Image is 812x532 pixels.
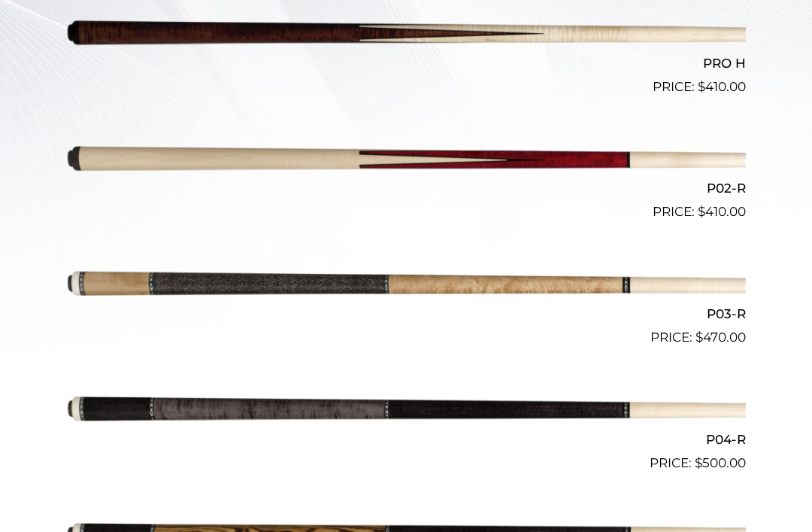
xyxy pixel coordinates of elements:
a: P03-R $470.00 [66,228,746,347]
span: $ [698,204,705,219]
img: P04-R [66,354,746,467]
bdi: 410.00 [698,79,746,94]
span: $ [695,330,703,345]
img: P03-R [66,228,746,341]
bdi: 500.00 [695,455,746,470]
span: $ [695,455,702,470]
a: P02-R $410.00 [66,103,746,222]
span: $ [698,79,705,94]
bdi: 410.00 [698,204,746,219]
bdi: 470.00 [695,330,746,345]
img: P02-R [66,103,746,216]
a: P04-R $500.00 [66,354,746,473]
